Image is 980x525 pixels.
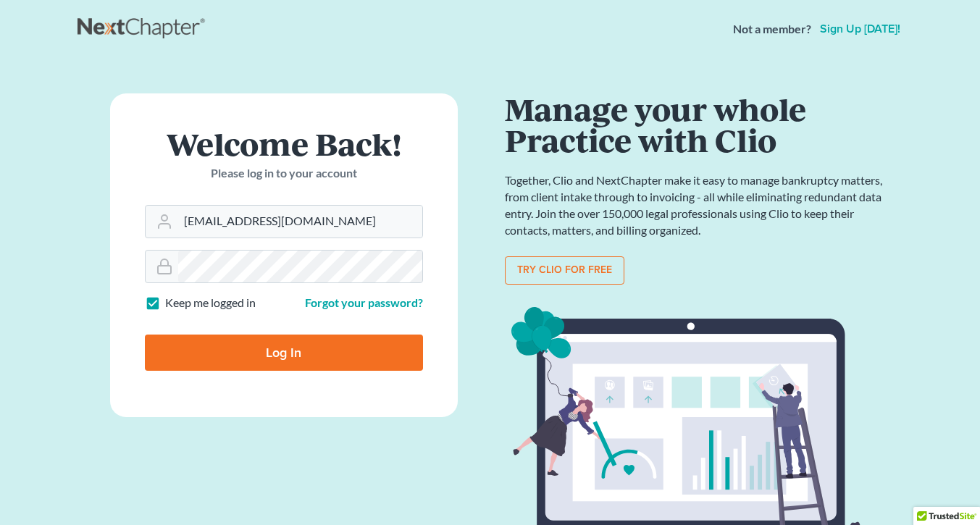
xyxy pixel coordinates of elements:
a: Try clio for free [505,256,624,285]
a: Sign up [DATE]! [817,23,903,35]
h1: Welcome Back! [145,128,423,159]
input: Email Address [178,206,422,238]
h1: Manage your whole Practice with Clio [505,93,889,155]
label: Keep me logged in [165,295,256,311]
a: Forgot your password? [305,295,423,309]
strong: Not a member? [733,21,811,38]
p: Please log in to your account [145,165,423,182]
p: Together, Clio and NextChapter make it easy to manage bankruptcy matters, from client intake thro... [505,172,889,238]
input: Log In [145,335,423,371]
